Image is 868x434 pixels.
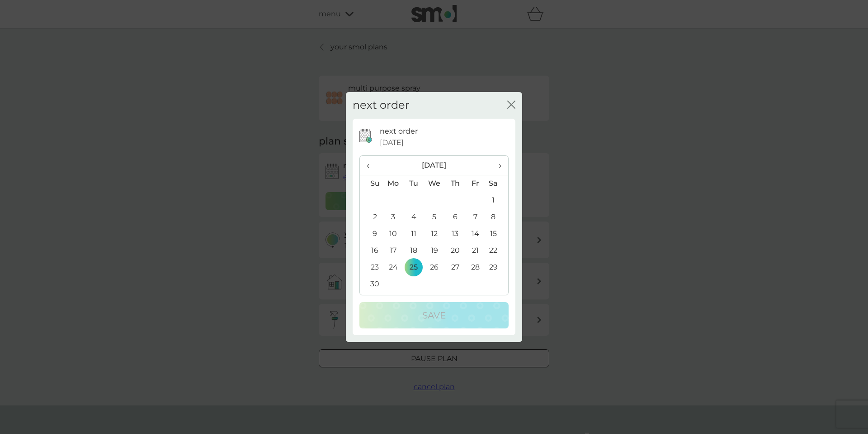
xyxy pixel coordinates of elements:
button: close [507,101,515,110]
td: 14 [465,226,486,242]
td: 23 [360,259,383,276]
span: ‹ [367,156,376,175]
td: 7 [465,209,486,226]
td: 29 [486,259,508,276]
td: 6 [445,209,465,226]
td: 3 [383,209,404,226]
th: Sa [486,175,508,192]
th: We [424,175,445,192]
th: [DATE] [383,156,486,175]
th: Th [445,175,465,192]
td: 28 [465,259,486,276]
td: 11 [404,226,424,242]
td: 30 [360,276,383,293]
td: 13 [445,226,465,242]
td: 26 [424,259,445,276]
td: 1 [486,192,508,209]
td: 24 [383,259,404,276]
td: 5 [424,209,445,226]
td: 12 [424,226,445,242]
td: 10 [383,226,404,242]
th: Su [360,175,383,192]
td: 25 [404,259,424,276]
p: next order [380,125,418,137]
h2: next order [353,99,410,112]
th: Tu [404,175,424,192]
th: Mo [383,175,404,192]
td: 2 [360,209,383,226]
td: 20 [445,242,465,259]
td: 8 [486,209,508,226]
td: 16 [360,242,383,259]
button: Save [359,302,509,328]
td: 21 [465,242,486,259]
td: 4 [404,209,424,226]
td: 15 [486,226,508,242]
span: [DATE] [380,137,404,149]
p: Save [422,308,446,323]
td: 9 [360,226,383,242]
span: › [492,156,501,175]
td: 17 [383,242,404,259]
td: 18 [404,242,424,259]
td: 22 [486,242,508,259]
th: Fr [465,175,486,192]
td: 27 [445,259,465,276]
td: 19 [424,242,445,259]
